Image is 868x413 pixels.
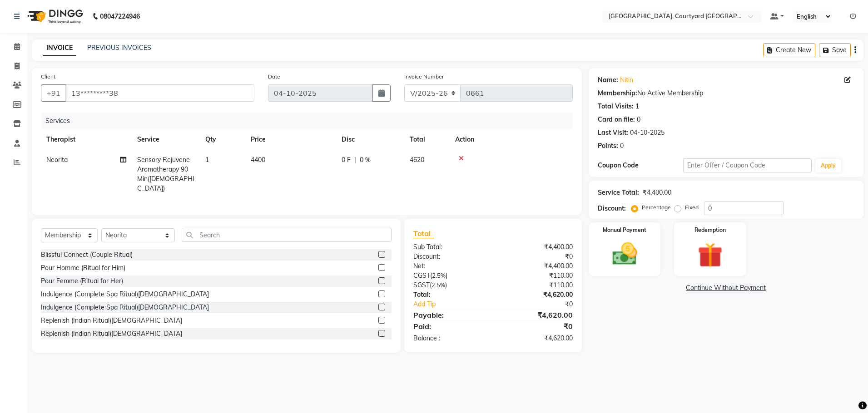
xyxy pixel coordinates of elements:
[598,188,639,197] div: Service Total:
[642,203,671,211] label: Percentage
[413,281,430,289] span: SGST
[407,280,493,290] div: ( )
[407,300,507,309] a: Add Tip
[690,240,730,270] img: _gift.svg
[493,290,579,300] div: ₹4,620.00
[493,310,579,320] div: ₹4,620.00
[598,141,618,151] div: Points:
[598,88,637,98] div: Membership:
[404,73,444,81] label: Invoice Number
[493,261,579,271] div: ₹4,400.00
[342,155,351,165] span: 0 F
[87,44,151,52] a: PREVIOUS INVOICES
[630,128,665,138] div: 04-10-2025
[815,159,841,172] button: Apply
[637,115,640,124] div: 0
[41,250,133,260] div: Blissful Connect (Couple Ritual)
[763,43,815,57] button: Create New
[432,281,445,289] span: 2.5%
[493,252,579,261] div: ₹0
[200,129,245,150] th: Qty
[598,128,628,138] div: Last Visit:
[620,141,624,151] div: 0
[407,271,493,280] div: ( )
[694,226,726,234] label: Redemption
[407,261,493,271] div: Net:
[245,129,336,150] th: Price
[268,73,280,81] label: Date
[407,334,493,343] div: Balance :
[182,228,392,242] input: Search
[41,84,66,102] button: +91
[635,102,639,111] div: 1
[46,156,68,164] span: Neorita
[41,316,182,325] div: Replenish (Indian Ritual)[DEMOGRAPHIC_DATA]
[605,240,645,268] img: _cash.svg
[413,271,430,280] span: CGST
[41,329,182,339] div: Replenish (Indian Ritual)[DEMOGRAPHIC_DATA]
[251,156,265,164] span: 4400
[598,75,618,85] div: Name:
[404,129,450,150] th: Total
[683,158,812,172] input: Enter Offer / Coupon Code
[407,310,493,320] div: Payable:
[450,129,573,150] th: Action
[41,129,132,150] th: Therapist
[603,226,646,234] label: Manual Payment
[41,73,55,81] label: Client
[407,321,493,332] div: Paid:
[620,75,633,85] a: Nitin
[819,43,851,57] button: Save
[407,252,493,261] div: Discount:
[407,290,493,300] div: Total:
[598,88,854,98] div: No Active Membership
[41,290,209,299] div: Indulgence (Complete Spa Ritual)[DEMOGRAPHIC_DATA]
[410,156,424,164] span: 4620
[41,263,125,273] div: Pour Homme (Ritual for Him)
[336,129,404,150] th: Disc
[493,242,579,252] div: ₹4,400.00
[493,280,579,290] div: ₹110.00
[205,156,209,164] span: 1
[685,203,699,211] label: Fixed
[41,303,209,312] div: Indulgence (Complete Spa Ritual)[DEMOGRAPHIC_DATA]
[41,276,123,286] div: Pour Femme (Ritual for Her)
[132,129,200,150] th: Service
[643,188,671,197] div: ₹4,400.00
[413,229,434,238] span: Total
[598,204,626,213] div: Discount:
[507,300,580,309] div: ₹0
[432,272,446,279] span: 2.5%
[360,155,371,165] span: 0 %
[590,283,862,293] a: Continue Without Payment
[23,4,85,29] img: logo
[407,242,493,252] div: Sub Total:
[493,321,579,332] div: ₹0
[43,40,76,56] a: INVOICE
[100,4,140,29] b: 08047224946
[493,334,579,343] div: ₹4,620.00
[598,115,635,124] div: Card on file:
[137,156,194,192] span: Sensory Rejuvene Aromatherapy 90 Min([DEMOGRAPHIC_DATA])
[42,113,580,129] div: Services
[598,102,634,111] div: Total Visits:
[598,161,683,170] div: Coupon Code
[354,155,356,165] span: |
[65,84,254,102] input: Search by Name/Mobile/Email/Code
[493,271,579,280] div: ₹110.00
